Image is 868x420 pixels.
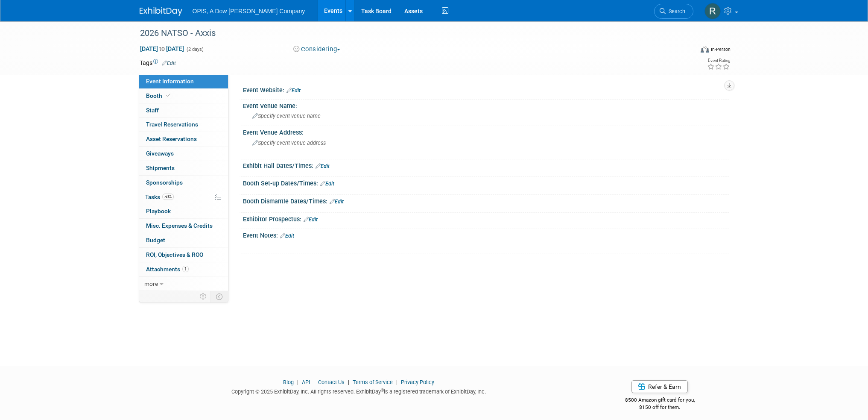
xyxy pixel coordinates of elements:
span: Tasks [145,194,174,200]
div: Event Rating [707,59,730,63]
div: Exhibitor Prospectus: [243,213,729,224]
span: Playbook [146,208,171,214]
a: Tasks50% [139,190,228,204]
div: 2026 NATSO - Axxis [137,26,681,41]
div: In-Person [710,46,731,53]
a: Refer & Earn [631,380,688,393]
img: Format-Inperson.png [701,46,709,53]
div: Exhibit Hall Dates/Times: [243,159,729,170]
button: Considering [290,45,344,54]
a: Attachments1 [139,262,228,276]
a: API [302,379,310,385]
td: Tags [140,59,176,67]
div: Booth Set-up Dates/Times: [243,177,729,188]
td: Personalize Event Tab Strip [196,291,211,302]
a: Travel Reservations [139,117,228,132]
span: | [346,379,351,385]
div: Event Venue Name: [243,100,729,110]
span: Booth [146,92,172,99]
span: Giveaways [146,150,174,157]
a: Booth [139,89,228,103]
a: Search [654,4,693,19]
span: Attachments [146,266,189,273]
span: Misc. Expenses & Credits [146,222,213,229]
a: ROI, Objectives & ROO [139,248,228,262]
a: Contact Us [318,379,345,385]
span: Specify event venue name [252,113,321,119]
a: Edit [304,217,318,223]
span: ROI, Objectives & ROO [146,251,203,258]
span: | [394,379,400,385]
a: Misc. Expenses & Credits [139,219,228,233]
a: Shipments [139,161,228,175]
a: Edit [280,233,294,239]
div: $500 Amazon gift card for you, [591,391,729,411]
span: Event Information [146,78,194,85]
img: Renee Ortner [704,3,721,19]
span: Travel Reservations [146,121,198,128]
a: more [139,277,228,291]
div: Event Format [643,44,731,57]
span: Sponsorships [146,179,183,186]
a: Event Information [139,74,228,88]
a: Edit [330,199,344,205]
span: 1 [182,266,189,272]
a: Asset Reservations [139,132,228,146]
a: Edit [162,60,176,66]
span: (2 days) [186,47,204,52]
a: Playbook [139,204,228,218]
a: Sponsorships [139,176,228,190]
div: Event Venue Address: [243,126,729,137]
span: Asset Reservations [146,135,197,142]
a: Giveaways [139,147,228,161]
div: Booth Dismantle Dates/Times: [243,195,729,206]
span: [DATE] [DATE] [140,45,184,53]
div: $150 off for them. [591,404,729,411]
span: Staff [146,107,159,114]
span: Budget [146,237,165,244]
a: Edit [316,163,330,169]
span: | [311,379,317,385]
span: OPIS, A Dow [PERSON_NAME] Company [193,8,305,15]
a: Terms of Service [353,379,393,385]
span: 50% [162,194,174,200]
a: Blog [283,379,294,385]
td: Toggle Event Tabs [210,291,228,302]
span: Search [666,8,685,15]
div: Event Website: [243,84,729,95]
span: Specify event venue address [252,140,326,146]
img: ExhibitDay [140,7,182,16]
span: to [158,45,166,52]
a: Staff [139,103,228,117]
sup: ® [381,388,384,393]
a: Budget [139,233,228,247]
a: Edit [286,88,301,94]
div: Copyright © 2025 ExhibitDay, Inc. All rights reserved. ExhibitDay is a registered trademark of Ex... [140,386,579,396]
a: Privacy Policy [401,379,434,385]
span: more [144,280,158,287]
a: Edit [320,181,334,187]
i: Booth reservation complete [166,93,170,98]
span: | [295,379,301,385]
div: Event Notes: [243,229,729,240]
span: Shipments [146,164,175,171]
